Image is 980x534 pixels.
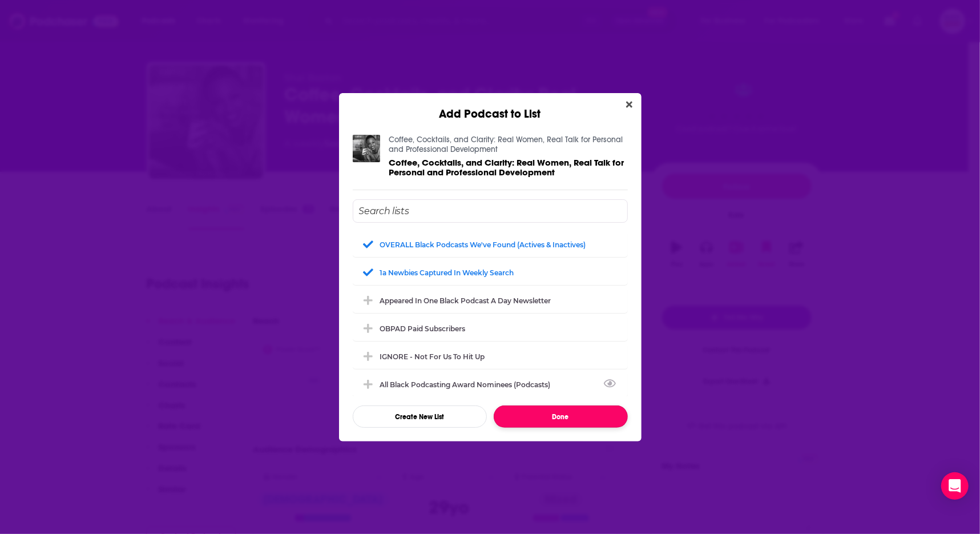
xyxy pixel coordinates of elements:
[353,288,628,313] div: Appeared in One Black podcast a day newsletter
[353,135,380,162] img: Coffee, Cocktails, and Clarity: Real Women, Real Talk for Personal and Professional Development
[353,372,628,397] div: All Black Podcasting Award nominees (podcasts)
[380,324,466,333] div: OBPAD paid subscribers
[353,199,628,223] input: Search lists
[353,199,628,428] div: Add Podcast To List
[339,93,642,121] div: Add Podcast to List
[941,472,969,500] div: Open Intercom Messenger
[353,316,628,341] div: OBPAD paid subscribers
[380,352,485,361] div: IGNORE - not for us to hit up
[380,268,514,277] div: 1a Newbies captured in weekly search
[389,158,628,177] a: Coffee, Cocktails, and Clarity: Real Women, Real Talk for Personal and Professional Development
[380,380,558,389] div: All Black Podcasting Award nominees (podcasts)
[622,98,637,112] button: Close
[551,387,558,388] button: View Link
[380,240,586,249] div: OVERALL Black podcasts we've found (actives & inactives)
[494,405,628,428] button: Done
[353,344,628,369] div: IGNORE - not for us to hit up
[380,296,551,305] div: Appeared in One Black podcast a day newsletter
[353,405,487,428] button: Create New List
[353,260,628,285] div: 1a Newbies captured in weekly search
[389,157,624,178] span: Coffee, Cocktails, and Clarity: Real Women, Real Talk for Personal and Professional Development
[353,232,628,257] div: OVERALL Black podcasts we've found (actives & inactives)
[389,135,623,154] a: Coffee, Cocktails, and Clarity: Real Women, Real Talk for Personal and Professional Development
